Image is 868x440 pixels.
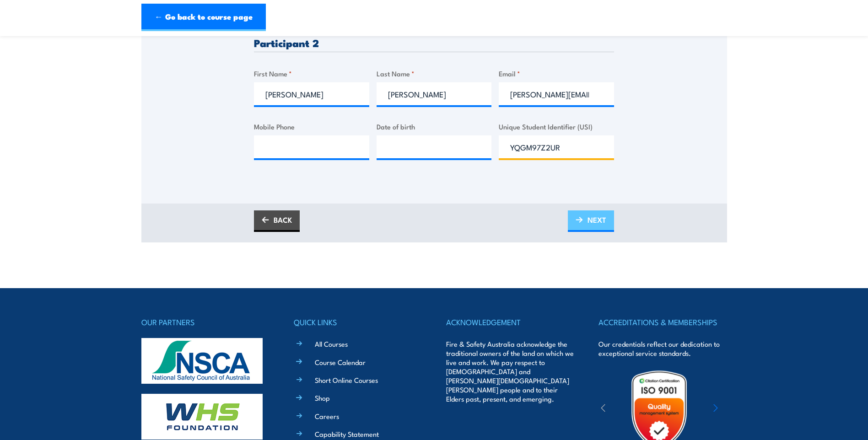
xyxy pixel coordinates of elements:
[315,357,366,367] a: Course Calendar
[377,121,492,132] label: Date of birth
[446,339,574,403] p: Fire & Safety Australia acknowledge the traditional owners of the land on which we live and work....
[141,394,263,440] img: whs-logo-footer
[254,68,369,79] label: First Name
[568,210,614,232] a: NEXT
[141,338,263,384] img: nsca-logo-footer
[141,4,266,31] a: ← Go back to course page
[700,394,779,425] img: ewpa-logo
[499,121,614,132] label: Unique Student Identifier (USI)
[446,316,574,328] h4: ACKNOWLEDGEMENT
[315,411,339,421] a: Careers
[254,121,369,132] label: Mobile Phone
[254,38,614,48] h3: Participant 2
[315,429,379,439] a: Capability Statement
[315,375,378,385] a: Short Online Courses
[141,316,270,328] h4: OUR PARTNERS
[598,316,727,328] h4: ACCREDITATIONS & MEMBERSHIPS
[294,316,422,328] h4: QUICK LINKS
[377,68,492,79] label: Last Name
[315,393,330,402] a: Shop
[499,68,614,79] label: Email
[254,210,300,232] a: BACK
[598,339,727,358] p: Our credentials reflect our dedication to exceptional service standards.
[315,339,348,349] a: All Courses
[588,208,606,232] span: NEXT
